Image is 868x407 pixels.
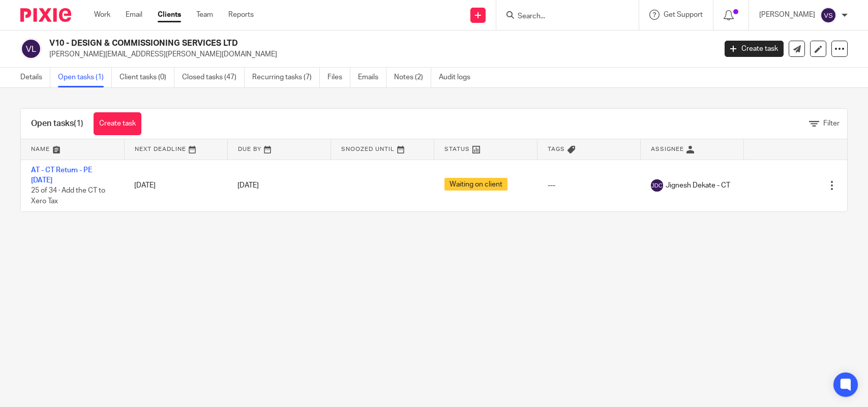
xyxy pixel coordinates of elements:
[74,119,83,128] span: (1)
[394,68,431,87] a: Notes (2)
[119,68,174,87] a: Client tasks (0)
[228,10,254,20] a: Reports
[20,68,50,87] a: Details
[341,146,395,152] span: Snoozed Until
[126,10,142,20] a: Email
[820,7,836,23] img: svg%3E
[664,11,703,18] span: Get Support
[237,182,259,189] span: [DATE]
[444,146,470,152] span: Status
[759,10,815,20] p: [PERSON_NAME]
[182,68,245,87] a: Closed tasks (47)
[20,8,71,22] img: Pixie
[444,178,507,191] span: Waiting on client
[124,160,227,211] td: [DATE]
[20,38,42,59] img: svg%3E
[31,187,105,205] span: 25 of 34 · Add the CT to Xero Tax
[196,10,213,20] a: Team
[31,167,92,184] a: AT - CT Return - PE [DATE]
[252,68,320,87] a: Recurring tasks (7)
[49,49,709,59] p: [PERSON_NAME][EMAIL_ADDRESS][PERSON_NAME][DOMAIN_NAME]
[49,38,577,49] h2: V10 - DESIGN & COMMISSIONING SERVICES LTD
[548,180,631,191] div: ---
[548,146,565,152] span: Tags
[94,10,110,20] a: Work
[651,179,663,192] img: svg%3E
[94,112,141,135] a: Create task
[439,68,478,87] a: Audit logs
[158,10,181,20] a: Clients
[725,41,784,57] a: Create task
[358,68,386,87] a: Emails
[517,12,608,21] input: Search
[823,120,840,127] span: Filter
[327,68,350,87] a: Files
[31,118,83,129] h1: Open tasks
[58,68,112,87] a: Open tasks (1)
[666,180,730,191] span: Jignesh Dekate - CT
